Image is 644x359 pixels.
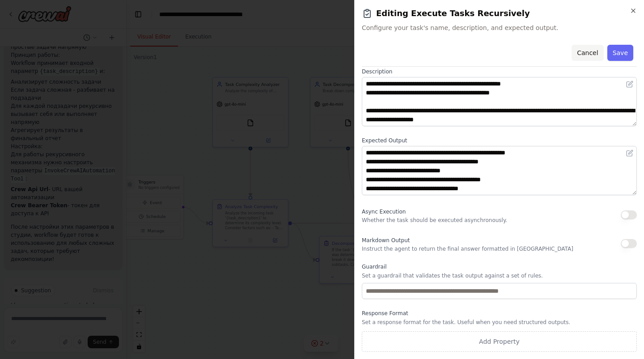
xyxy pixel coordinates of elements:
[362,263,637,270] label: Guardrail
[624,148,635,158] button: Open in editor
[362,209,406,215] span: Async Execution
[362,272,637,279] p: Set a guardrail that validates the task output against a set of rules.
[362,137,637,144] label: Expected Output
[362,68,637,75] label: Description
[362,237,410,244] span: Markdown Output
[362,319,637,326] p: Set a response format for the task. Useful when you need structured outputs.
[362,331,637,352] button: Add Property
[362,217,507,224] p: Whether the task should be executed asynchronously.
[362,310,637,317] label: Response Format
[624,79,635,90] button: Open in editor
[362,245,573,252] p: Instruct the agent to return the final answer formatted in [GEOGRAPHIC_DATA]
[362,23,637,32] span: Configure your task's name, description, and expected output.
[607,45,633,61] button: Save
[362,7,637,20] h2: Editing Execute Tasks Recursively
[572,45,603,61] button: Cancel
